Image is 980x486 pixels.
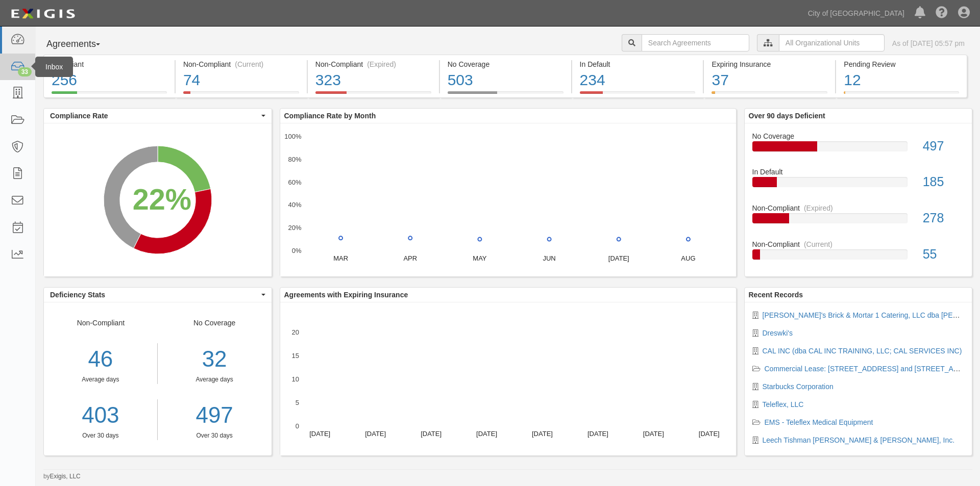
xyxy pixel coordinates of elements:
[804,203,833,213] div: (Expired)
[35,57,73,77] div: Inbox
[892,38,965,48] div: As of [DATE] 05:57 pm
[315,59,431,69] div: Non-Compliant (Expired)
[44,318,158,440] div: Non-Compliant
[309,430,330,438] text: [DATE]
[291,328,299,336] text: 20
[936,7,948,19] i: Help Center - Complianz
[295,399,299,406] text: 5
[543,254,555,262] text: JUN
[587,430,608,438] text: [DATE]
[165,399,264,431] a: 497
[779,34,885,52] input: All Organizational Units
[284,112,376,120] b: Compliance Rate by Month
[580,59,696,69] div: In Default
[531,430,552,438] text: [DATE]
[915,209,972,227] div: 278
[440,91,571,99] a: No Coverage503
[43,91,175,99] a: Compliant256
[291,352,299,360] text: 15
[183,59,299,69] div: Non-Compliant (Current)
[288,224,301,232] text: 20%
[176,91,307,99] a: Non-Compliant(Current)74
[280,123,736,276] svg: A chart.
[44,375,157,384] div: Average days
[165,343,264,375] div: 32
[44,399,157,431] a: 403
[44,288,272,302] button: Deficiency Stats
[284,291,408,299] b: Agreements with Expiring Insurance
[915,137,972,156] div: 497
[752,167,965,203] a: In Default185
[183,69,299,91] div: 74
[308,91,439,99] a: Non-Compliant(Expired)323
[704,91,835,99] a: Expiring Insurance37
[52,69,167,91] div: 256
[44,123,272,276] svg: A chart.
[165,431,264,440] div: Over 30 days
[367,59,396,69] div: (Expired)
[291,247,301,254] text: 0%
[288,178,301,186] text: 60%
[295,422,299,430] text: 0
[763,329,793,337] a: Dreswki's
[763,436,955,444] a: Leech Tishman [PERSON_NAME] & [PERSON_NAME], Inc.
[749,291,803,299] b: Recent Records
[448,59,563,69] div: No Coverage
[745,239,972,249] div: Non-Compliant
[803,3,910,23] a: City of [GEOGRAPHIC_DATA]
[712,69,827,91] div: 37
[43,472,81,481] small: by
[280,302,736,455] svg: A chart.
[365,430,386,438] text: [DATE]
[44,343,157,375] div: 46
[915,173,972,191] div: 185
[18,67,32,76] div: 33
[284,133,302,140] text: 100%
[235,59,263,69] div: (Current)
[403,254,417,262] text: APR
[643,430,664,438] text: [DATE]
[44,431,157,440] div: Over 30 days
[52,59,167,69] div: Compliant
[752,131,965,167] a: No Coverage497
[752,239,965,268] a: Non-Compliant(Current)55
[763,400,804,408] a: Teleflex, LLC
[608,254,629,262] text: [DATE]
[844,59,959,69] div: Pending Review
[333,254,348,262] text: MAR
[745,167,972,177] div: In Default
[749,112,825,120] b: Over 90 days Deficient
[288,201,301,209] text: 40%
[158,318,272,440] div: No Coverage
[448,69,563,91] div: 503
[315,69,431,91] div: 323
[580,69,696,91] div: 234
[43,34,120,55] button: Agreements
[844,69,959,91] div: 12
[8,5,78,23] img: logo-5460c22ac91f19d4615b14bd174203de0afe785f0fc80cf4dbbc73dc1793850b.png
[915,245,972,264] div: 55
[712,59,827,69] div: Expiring Insurance
[681,254,695,262] text: AUG
[698,430,719,438] text: [DATE]
[421,430,442,438] text: [DATE]
[572,91,703,99] a: In Default234
[765,418,873,426] a: EMS - Teleflex Medical Equipment
[745,131,972,141] div: No Coverage
[752,203,965,239] a: Non-Compliant(Expired)278
[50,111,259,121] span: Compliance Rate
[133,178,191,220] div: 22%
[44,109,272,123] button: Compliance Rate
[291,375,299,383] text: 10
[288,156,301,163] text: 80%
[763,347,962,355] a: CAL INC (dba CAL INC TRAINING, LLC; CAL SERVICES INC)
[473,254,487,262] text: MAY
[50,290,259,300] span: Deficiency Stats
[165,375,264,384] div: Average days
[476,430,497,438] text: [DATE]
